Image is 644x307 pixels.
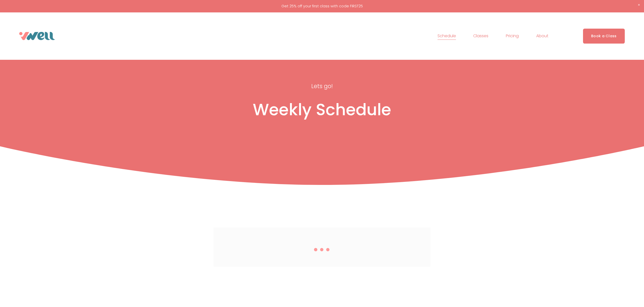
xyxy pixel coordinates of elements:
span: About [536,32,548,40]
img: VWell [19,32,55,40]
p: Lets go! [260,81,385,91]
a: folder dropdown [473,32,488,40]
a: Book a Class [583,29,625,44]
h1: Weekly Schedule [170,100,474,120]
a: Pricing [506,32,519,40]
span: Classes [473,32,488,40]
a: Schedule [438,32,456,40]
a: folder dropdown [536,32,548,40]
